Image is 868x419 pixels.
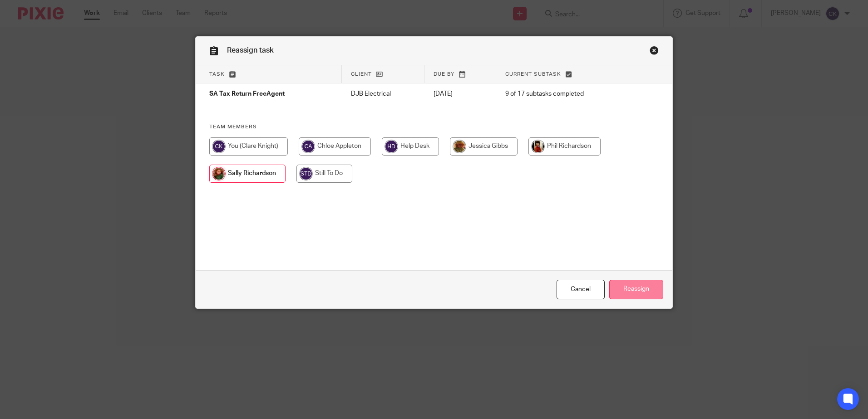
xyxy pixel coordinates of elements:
[351,72,372,77] span: Client
[434,89,487,98] p: [DATE]
[650,46,659,58] a: Close this dialog window
[227,47,274,54] span: Reassign task
[351,89,415,98] p: DJB Electrical
[557,280,605,299] a: Close this dialog window
[434,72,454,77] span: Due by
[209,123,659,131] h4: Team members
[496,83,634,105] td: 9 of 17 subtasks completed
[209,91,285,97] span: SA Tax Return FreeAgent
[505,72,561,77] span: Current subtask
[609,280,663,299] input: Reassign
[209,72,225,77] span: Task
